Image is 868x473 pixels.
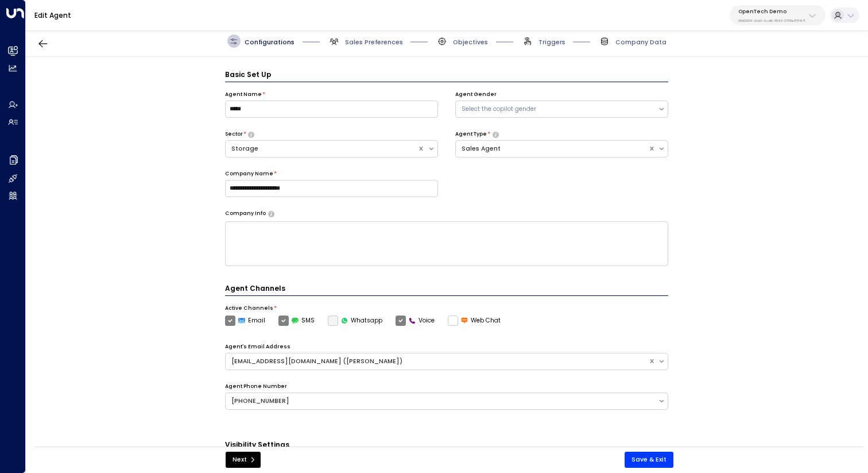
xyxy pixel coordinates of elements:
[225,70,669,82] h3: Basic Set Up
[455,130,487,139] label: Agent Type
[225,91,262,99] label: Agent Name
[225,383,287,391] label: Agent Phone Number
[345,38,403,47] span: Sales Preferences
[493,132,499,137] button: Select whether your copilot will handle inquiries directly from leads or from brokers representin...
[538,38,565,47] span: Triggers
[248,132,254,137] button: Select whether your copilot will handle inquiries directly from leads or from brokers representin...
[625,452,673,468] button: Save & Exit
[225,316,266,326] label: Email
[738,18,805,23] p: 99909294-0a93-4cd6-8543-3758e87f4f7f
[730,5,826,25] button: OpenTech Demo99909294-0a93-4cd6-8543-3758e87f4f7f
[328,316,383,326] label: Whatsapp
[231,357,642,366] div: [EMAIL_ADDRESS][DOMAIN_NAME] ([PERSON_NAME])
[268,211,274,217] button: Provide a brief overview of your company, including your industry, products or services, and any ...
[328,316,383,326] div: To activate this channel, please go to the Integrations page
[462,144,642,153] div: Sales Agent
[231,397,652,406] div: [PHONE_NUMBER]
[226,452,261,468] button: Next
[453,38,488,47] span: Objectives
[225,170,273,178] label: Company Name
[245,38,294,47] span: Configurations
[225,440,669,452] h3: Visibility Settings
[448,316,501,326] label: Web Chat
[225,343,290,351] label: Agent's Email Address
[462,105,652,114] div: Select the copilot gender
[396,316,435,326] label: Voice
[278,316,315,326] label: SMS
[455,91,497,99] label: Agent Gender
[615,38,666,47] span: Company Data
[738,8,805,15] p: OpenTech Demo
[225,305,273,313] label: Active Channels
[34,10,71,20] a: Edit Agent
[231,144,412,153] div: Storage
[225,283,669,296] h4: Agent Channels
[225,210,266,218] label: Company Info
[225,130,243,139] label: Sector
